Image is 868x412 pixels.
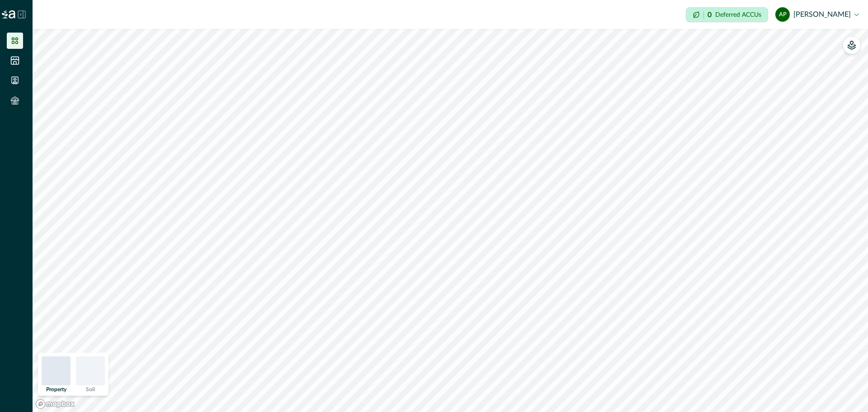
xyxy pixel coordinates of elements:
a: Mapbox logo [35,399,75,409]
p: Property [46,387,66,392]
p: 0 [708,11,712,19]
canvas: Map [33,29,868,412]
p: Deferred ACCUs [715,11,761,18]
img: Logo [2,10,15,19]
p: Soil [86,387,95,392]
button: adeline pratiika[PERSON_NAME] [775,4,859,25]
